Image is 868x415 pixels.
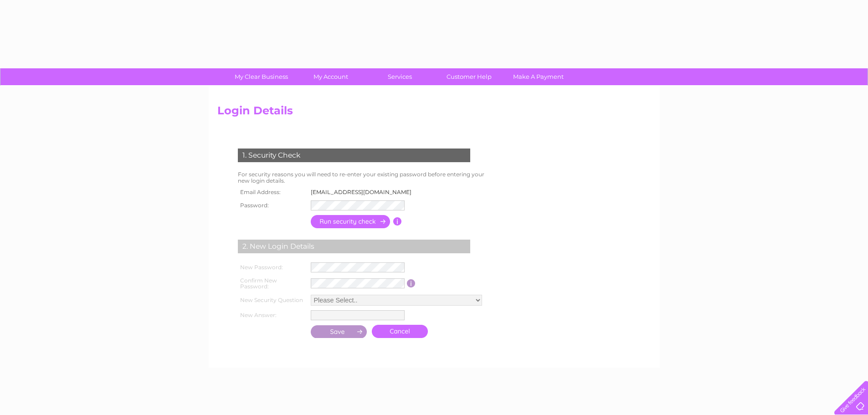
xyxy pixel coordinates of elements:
[393,217,402,225] input: Information
[311,325,367,338] input: Submit
[236,260,308,275] th: New Password:
[236,275,308,293] th: Confirm New Password:
[236,292,308,308] th: New Security Question
[431,68,507,85] a: Customer Help
[236,169,494,186] td: For security reasons you will need to re-enter your existing password before entering your new lo...
[308,186,419,198] td: [EMAIL_ADDRESS][DOMAIN_NAME]
[501,68,576,85] a: Make A Payment
[217,104,651,122] h2: Login Details
[372,325,428,338] a: Cancel
[407,279,416,287] input: Information
[293,68,368,85] a: My Account
[236,198,308,213] th: Password:
[236,308,308,323] th: New Answer:
[238,240,470,253] div: 2. New Login Details
[236,186,308,198] th: Email Address:
[362,68,437,85] a: Services
[238,149,470,162] div: 1. Security Check
[224,68,299,85] a: My Clear Business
